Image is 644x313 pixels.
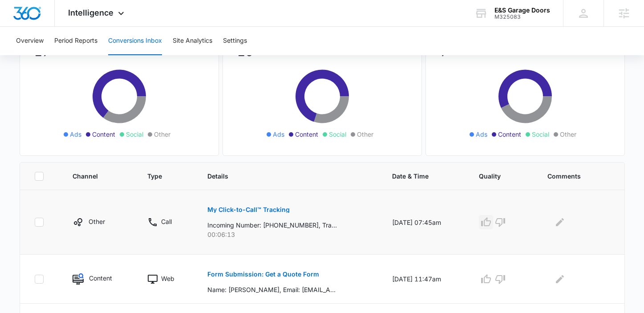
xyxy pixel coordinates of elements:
div: Domain: [DOMAIN_NAME] [23,23,98,30]
p: Incoming Number: [PHONE_NUMBER], Tracking Number: [PHONE_NUMBER], Ring To: [PHONE_NUMBER], Caller... [207,220,337,230]
span: Other [154,130,170,139]
div: account name [494,7,550,14]
span: Date & Time [392,171,445,181]
span: Other [357,130,373,139]
button: Overview [16,27,44,55]
p: Call [161,217,172,226]
span: Social [532,130,549,139]
span: Content [92,130,115,139]
td: [DATE] 11:47am [381,255,468,304]
button: My Click-to-Call™ Tracking [207,199,290,220]
p: Other [89,217,105,226]
span: Content [295,130,318,139]
span: Comments [547,171,597,181]
button: Form Submission: Get a Quote Form [207,264,319,285]
span: Other [560,130,576,139]
span: Ads [476,130,487,139]
span: Social [329,130,346,139]
p: My Click-to-Call™ Tracking [207,207,290,213]
td: [DATE] 07:45am [381,190,468,255]
p: Form Submission: Get a Quote Form [207,271,319,277]
img: logo_orange.svg [14,14,21,21]
p: Web [161,274,174,283]
button: Period Reports [54,27,97,55]
span: Channel [73,171,113,181]
span: Ads [70,130,81,139]
p: Content [89,273,112,283]
div: account id [494,14,550,20]
button: Edit Comments [553,215,567,229]
p: 00:06:13 [207,230,371,239]
button: Conversions Inbox [108,27,162,55]
span: Social [126,130,143,139]
span: Details [207,171,358,181]
button: Edit Comments [553,272,567,286]
button: Settings [223,27,247,55]
p: Name: [PERSON_NAME], Email: [EMAIL_ADDRESS][DOMAIN_NAME], Phone: null, How can we help?: Quote to... [207,285,337,294]
span: Type [147,171,173,181]
div: v 4.0.25 [25,14,44,21]
span: Intelligence [68,8,113,17]
div: Domain Overview [34,53,80,58]
img: website_grey.svg [14,23,21,30]
span: Quality [479,171,513,181]
div: Keywords by Traffic [98,53,150,58]
img: tab_domain_overview_orange.svg [24,52,31,59]
button: Site Analytics [173,27,212,55]
span: Content [498,130,521,139]
span: Ads [273,130,284,139]
img: tab_keywords_by_traffic_grey.svg [89,52,96,59]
